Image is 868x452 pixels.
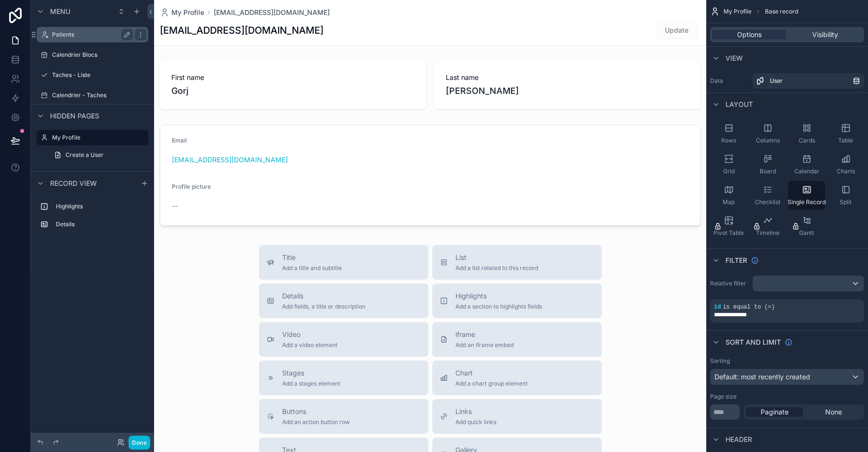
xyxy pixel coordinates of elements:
[799,229,814,237] span: Gantt
[749,181,786,210] button: Checklist
[794,168,819,175] span: Calendar
[160,24,324,37] h1: [EMAIL_ADDRESS][DOMAIN_NAME]
[31,194,154,242] div: scrollable content
[788,181,825,210] button: Single Record
[827,181,864,210] button: Split
[37,130,148,145] a: My Profile
[710,393,737,400] label: Page size
[827,150,864,179] button: Charts
[710,369,864,385] button: Default: most recently created
[825,407,842,417] span: None
[37,47,148,63] a: Calendrier Blocs
[37,67,148,83] a: Taches - Liste
[48,147,148,163] a: Create a User
[710,280,749,287] label: Relative filter
[788,198,826,206] span: Single Record
[52,91,146,99] label: Calendrier - Taches
[760,168,776,175] span: Board
[765,8,798,15] span: Base record
[52,134,143,142] label: My Profile
[714,373,810,381] span: Default: most recently created
[37,27,148,42] a: Patients
[37,88,148,103] a: Calendrier - Taches
[56,220,144,228] label: Details
[755,198,780,206] span: Checklist
[723,304,775,310] span: is equal to (=)
[799,137,815,144] span: Cards
[171,8,204,17] span: My Profile
[710,77,749,85] label: Data
[840,198,852,206] span: Split
[710,150,747,179] button: Grid
[788,119,825,148] button: Cards
[770,77,783,85] span: User
[52,31,129,39] label: Patients
[723,168,735,175] span: Grid
[713,229,744,237] span: Pivot Table
[812,30,838,39] span: Visibility
[749,119,786,148] button: Columns
[50,7,70,16] span: Menu
[752,73,864,89] a: User
[725,337,781,347] span: Sort And Limit
[837,168,855,175] span: Charts
[725,256,747,265] span: Filter
[129,436,150,450] button: Done
[725,100,753,109] span: Layout
[50,111,99,121] span: Hidden pages
[737,30,762,39] span: Options
[788,150,825,179] button: Calendar
[838,137,853,144] span: Table
[710,119,747,148] button: Rows
[714,304,721,310] span: id
[710,357,730,365] label: Sorting
[827,119,864,148] button: Table
[723,198,735,206] span: Map
[56,203,144,210] label: Highlights
[749,150,786,179] button: Board
[710,181,747,210] button: Map
[52,71,146,79] label: Taches - Liste
[724,8,751,15] span: My Profile
[761,407,789,417] span: Paginate
[756,229,779,237] span: Timeline
[50,179,97,188] span: Record view
[214,8,330,17] a: [EMAIL_ADDRESS][DOMAIN_NAME]
[52,51,146,59] label: Calendrier Blocs
[65,151,104,159] span: Create a User
[725,53,743,63] span: View
[160,8,204,17] a: My Profile
[710,212,747,241] button: Pivot Table
[788,212,825,241] button: Gantt
[725,435,752,444] span: Header
[749,212,786,241] button: Timeline
[721,137,736,144] span: Rows
[756,137,780,144] span: Columns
